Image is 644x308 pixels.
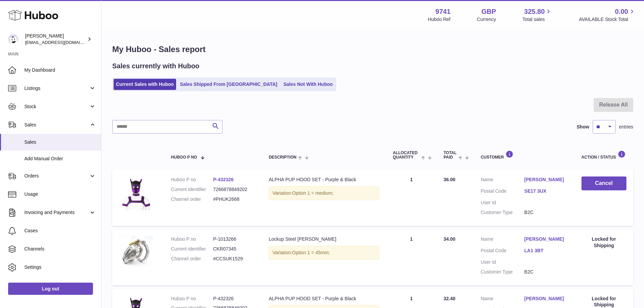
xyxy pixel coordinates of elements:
[577,124,589,130] label: Show
[114,79,176,90] a: Current Sales with Huboo
[213,236,255,242] dd: P-1013266
[213,196,255,203] dd: #PHUK2668
[477,16,496,23] div: Currency
[24,191,96,197] span: Usage
[8,34,18,44] img: internalAdmin-9741@internal.huboo.com
[213,256,255,262] dd: #CCSUK1529
[25,33,86,46] div: [PERSON_NAME]
[579,16,636,23] span: AVAILABLE Stock Total
[481,199,524,206] dt: User Id
[481,188,524,196] dt: Postal Code
[292,190,334,196] span: Option 1 = medium;
[524,7,545,16] span: 325.80
[171,186,213,193] dt: Current identifier
[444,296,455,301] span: 32.40
[393,151,420,160] span: ALLOCATED Quantity
[481,150,568,160] div: Customer
[524,247,568,254] a: LA1 3BT
[24,246,96,252] span: Channels
[522,16,552,23] span: Total sales
[444,236,455,242] span: 34.00
[24,264,96,270] span: Settings
[524,176,568,183] a: [PERSON_NAME]
[481,176,524,185] dt: Name
[269,155,296,160] span: Description
[25,40,99,45] span: [EMAIL_ADDRESS][DOMAIN_NAME]
[581,236,626,249] div: Locked for Shipping
[171,256,213,262] dt: Channel order
[171,155,197,160] span: Huboo P no
[24,139,96,145] span: Sales
[8,283,93,295] a: Log out
[615,7,628,16] span: 0.00
[24,103,89,110] span: Stock
[213,186,255,193] dd: 7266878849202
[269,246,379,260] div: Variation:
[112,44,633,55] h1: My Huboo - Sales report
[213,295,255,302] dd: P-432326
[522,7,552,23] a: 325.80 Total sales
[524,295,568,302] a: [PERSON_NAME]
[524,269,568,275] dd: B2C
[269,186,379,200] div: Variation:
[281,79,335,90] a: Sales Not With Huboo
[444,177,455,182] span: 36.00
[213,246,255,252] dd: CKR07345
[24,122,89,128] span: Sales
[386,229,437,285] td: 1
[481,259,524,265] dt: User Id
[24,173,89,179] span: Orders
[171,246,213,252] dt: Current identifier
[171,236,213,242] dt: Huboo P no
[481,295,524,304] dt: Name
[581,176,626,190] button: Cancel
[579,7,636,23] a: 0.00 AVAILABLE Stock Total
[24,209,89,216] span: Invoicing and Payments
[269,295,379,302] div: ALPHA PUP HOOD SET - Purple & Black
[428,16,451,23] div: Huboo Ref
[386,170,437,226] td: 1
[481,269,524,275] dt: Customer Type
[24,228,96,234] span: Cases
[24,156,96,162] span: Add Manual Order
[581,150,626,160] div: Action / Status
[171,196,213,203] dt: Channel order
[171,295,213,302] dt: Huboo P no
[435,7,451,16] strong: 9741
[481,247,524,256] dt: Postal Code
[292,250,330,255] span: Option 1 = 45mm;
[444,151,457,160] span: Total paid
[269,236,379,242] div: Lockup Steel [PERSON_NAME]
[213,177,234,182] a: P-432326
[481,7,496,16] strong: GBP
[524,209,568,216] dd: B2C
[619,124,633,130] span: entries
[481,209,524,216] dt: Customer Type
[524,188,568,194] a: SE17 3UX
[24,85,89,92] span: Listings
[119,236,153,270] img: CKR073_5.jpg
[177,79,280,90] a: Sales Shipped From [GEOGRAPHIC_DATA]
[24,67,96,73] span: My Dashboard
[481,236,524,244] dt: Name
[524,236,568,242] a: [PERSON_NAME]
[269,176,379,183] div: ALPHA PUP HOOD SET - Purple & Black
[119,176,153,210] img: Hf759e079e1344e67864b258fd1b32aa1N.jpg
[171,176,213,183] dt: Huboo P no
[112,62,199,71] h2: Sales currently with Huboo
